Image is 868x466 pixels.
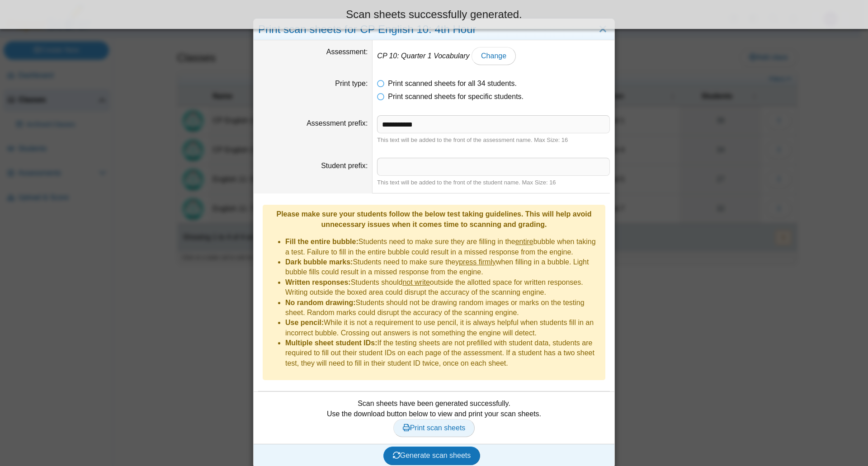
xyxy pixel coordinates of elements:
[7,7,861,22] div: Scan sheets successfully generated.
[459,258,496,266] u: press firmly
[285,257,601,278] li: Students need to make sure they when filling in a bubble. Light bubble fills could result in a mi...
[285,238,359,245] b: Fill the entire bubble:
[377,52,469,60] em: CP 10: Quarter 1 Vocabulary
[285,299,356,306] b: No random drawing:
[285,237,601,257] li: Students need to make sure they are filling in the bubble when taking a test. Failure to fill in ...
[481,52,506,60] span: Change
[403,424,466,432] span: Print scan sheets
[276,210,591,228] b: Please make sure your students follow the below test taking guidelines. This will help avoid unne...
[472,47,516,65] a: Change
[393,452,471,459] span: Generate scan sheets
[596,22,610,37] a: Close
[515,238,533,245] u: entire
[335,80,368,87] label: Print type
[285,278,601,298] li: Students should outside the allotted space for written responses. Writing outside the boxed area ...
[285,338,601,368] li: If the testing sheets are not prefilled with student data, students are required to fill out thei...
[285,318,601,338] li: While it is not a requirement to use pencil, it is always helpful when students fill in an incorr...
[393,419,475,437] a: Print scan sheets
[258,399,610,437] div: Scan sheets have been generated successfully. Use the download button below to view and print you...
[285,258,353,266] b: Dark bubble marks:
[402,278,429,286] u: not write
[285,339,377,347] b: Multiple sheet student IDs:
[254,19,614,40] div: Print scan sheets for CP English 10: 4th Hour
[285,298,601,318] li: Students should not be drawing random images or marks on the testing sheet. Random marks could di...
[326,48,368,56] label: Assessment
[307,119,368,127] label: Assessment prefix
[388,80,517,87] span: Print scanned sheets for all 34 students.
[321,162,368,169] label: Student prefix
[388,93,524,100] span: Print scanned sheets for specific students.
[285,319,324,326] b: Use pencil:
[377,136,610,144] div: This text will be added to the front of the assessment name. Max Size: 16
[285,278,351,286] b: Written responses:
[377,179,610,187] div: This text will be added to the front of the student name. Max Size: 16
[383,447,481,465] button: Generate scan sheets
